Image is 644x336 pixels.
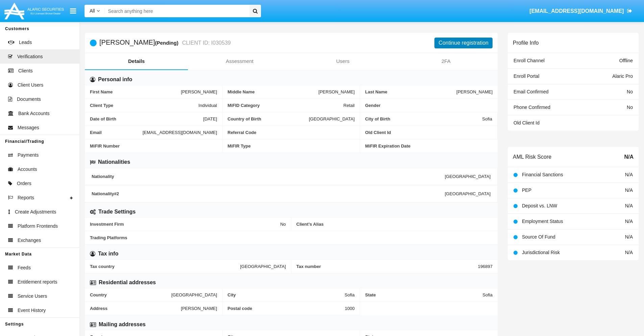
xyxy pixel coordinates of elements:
[90,89,181,94] span: First Name
[625,219,633,224] span: N/A
[19,39,32,46] span: Leads
[365,292,482,297] span: State
[105,5,247,17] input: Search
[514,105,550,110] span: Phone Confirmed
[625,250,633,255] span: N/A
[181,40,231,46] small: CLIENT ID: I030539
[90,264,240,269] span: Tax country
[18,166,37,173] span: Accounts
[228,306,345,311] span: Postal code
[228,89,318,94] span: Middle Name
[143,130,217,135] span: [EMAIL_ADDRESS][DOMAIN_NAME]
[18,124,39,131] span: Messages
[18,264,31,271] span: Feeds
[181,306,217,311] span: [PERSON_NAME]
[99,279,156,286] h6: Residential addresses
[291,53,395,69] a: Users
[395,53,498,69] a: 2FA
[514,89,548,94] span: Email Confirmed
[365,103,493,108] span: Gender
[445,174,491,179] span: [GEOGRAPHIC_DATA]
[18,82,43,89] span: Client Users
[15,208,56,216] span: Create Adjustments
[90,222,280,227] span: Investment Firm
[18,67,33,74] span: Clients
[18,278,57,286] span: Entitlement reports
[296,264,478,269] span: Tax number
[228,130,355,135] span: Referral Code
[18,110,50,117] span: Bank Accounts
[90,235,493,240] span: Trading Platforms
[98,250,118,257] h6: Tax info
[198,103,217,108] span: Individual
[90,116,203,121] span: Date of Birth
[280,222,286,227] span: No
[18,307,46,314] span: Event History
[625,234,633,240] span: N/A
[17,53,43,60] span: Verifications
[98,158,130,166] h6: Nationalities
[513,154,551,160] h6: AML Risk Score
[18,152,39,159] span: Payments
[627,89,633,94] span: No
[228,292,344,297] span: City
[345,306,355,311] span: 1000
[365,143,493,149] span: MiFIR Expiration Date
[365,89,456,94] span: Last Name
[240,264,286,269] span: [GEOGRAPHIC_DATA]
[203,116,217,121] span: [DATE]
[92,191,445,196] span: Nationality #2
[522,187,531,193] span: PEP
[188,53,291,69] a: Assessment
[18,194,34,201] span: Reports
[344,292,355,297] span: Sofia
[513,40,539,46] h6: Profile Info
[522,250,560,255] span: Jurisdictional Risk
[3,1,65,21] img: Logo image
[343,103,355,108] span: Retail
[434,38,493,48] button: Continue registration
[90,130,143,135] span: Email
[90,143,217,149] span: MiFIR Number
[624,153,634,161] span: N/A
[17,180,31,187] span: Orders
[522,203,557,208] span: Deposit vs. LNW
[99,321,146,328] h6: Mailing addresses
[181,89,217,94] span: [PERSON_NAME]
[514,58,545,63] span: Enroll Channel
[90,8,95,14] span: All
[228,103,343,108] span: MiFID Category
[98,76,132,83] h6: Personal info
[627,105,633,110] span: No
[482,292,493,297] span: Sofia
[18,223,58,230] span: Platform Frontends
[90,103,198,108] span: Client Type
[296,222,493,227] span: Client’s Alias
[456,89,493,94] span: [PERSON_NAME]
[365,116,482,121] span: City of Birth
[18,237,41,244] span: Exchanges
[514,120,540,126] span: Old Client Id
[522,234,555,240] span: Source Of Fund
[171,292,217,297] span: [GEOGRAPHIC_DATA]
[625,203,633,208] span: N/A
[17,96,41,103] span: Documents
[445,191,491,196] span: [GEOGRAPHIC_DATA]
[18,293,47,300] span: Service Users
[99,39,231,47] h5: [PERSON_NAME]
[526,2,636,21] a: [EMAIL_ADDRESS][DOMAIN_NAME]
[85,53,188,69] a: Details
[228,143,355,149] span: MiFIR Type
[365,130,492,135] span: Old Client Id
[522,219,563,224] span: Employment Status
[309,116,355,121] span: [GEOGRAPHIC_DATA]
[619,58,633,63] span: Offline
[90,292,171,297] span: Country
[85,7,105,15] a: All
[228,116,309,121] span: Country of Birth
[482,116,492,121] span: Sofia
[522,172,563,177] span: Financial Sanctions
[625,187,633,193] span: N/A
[612,73,633,79] span: Alaric Pro
[625,172,633,177] span: N/A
